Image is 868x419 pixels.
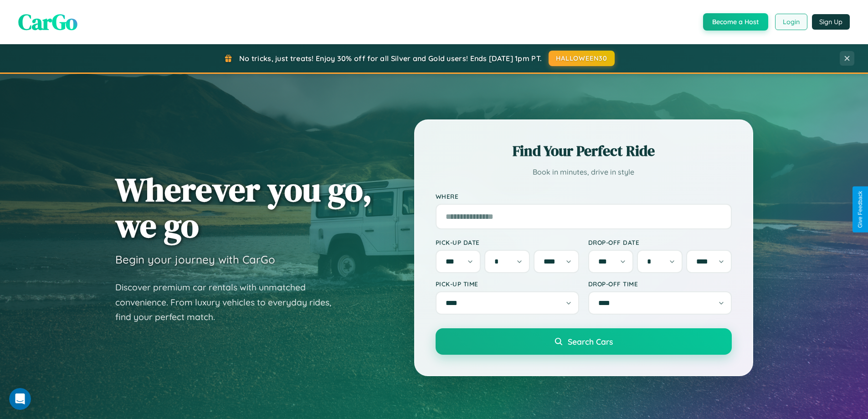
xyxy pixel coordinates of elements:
[703,13,768,31] button: Become a Host
[436,166,732,179] p: Book in minutes, drive in style
[549,51,615,66] button: HALLOWEEN30
[115,253,275,266] h3: Begin your journey with CarGo
[436,238,579,246] label: Pick-up Date
[775,14,807,30] button: Login
[812,14,850,30] button: Sign Up
[588,238,732,246] label: Drop-off Date
[588,280,732,288] label: Drop-off Time
[436,141,732,161] h2: Find Your Perfect Ride
[436,192,732,200] label: Where
[239,54,542,63] span: No tricks, just treats! Enjoy 30% off for all Silver and Gold users! Ends [DATE] 1pm PT.
[857,191,863,228] div: Give Feedback
[436,280,579,288] label: Pick-up Time
[568,336,613,347] span: Search Cars
[18,7,77,37] span: CarGo
[115,171,372,243] h1: Wherever you go, we go
[436,328,732,355] button: Search Cars
[9,388,31,410] iframe: Intercom live chat
[115,280,343,325] p: Discover premium car rentals with unmatched convenience. From luxury vehicles to everyday rides, ...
